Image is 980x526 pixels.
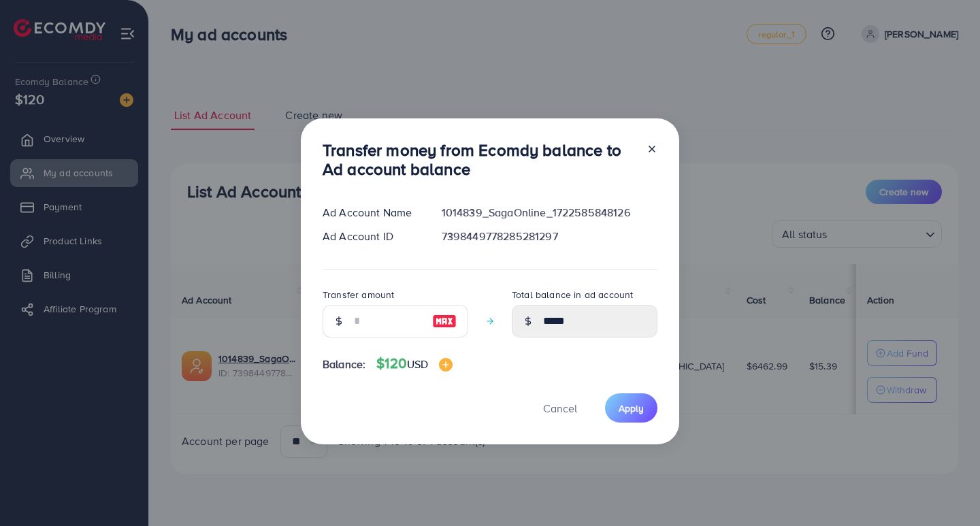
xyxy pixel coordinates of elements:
[431,229,668,244] div: 7398449778285281297
[407,357,428,372] span: USD
[512,288,633,301] label: Total balance in ad account
[312,229,431,244] div: Ad Account ID
[543,401,577,416] span: Cancel
[323,140,636,180] h3: Transfer money from Ecomdy balance to Ad account balance
[619,401,644,415] span: Apply
[605,393,657,423] button: Apply
[312,205,431,220] div: Ad Account Name
[323,288,394,301] label: Transfer amount
[526,393,594,423] button: Cancel
[376,355,453,372] h4: $120
[922,465,970,516] iframe: Chat
[323,357,365,372] span: Balance:
[432,313,457,329] img: image
[431,205,668,220] div: 1014839_SagaOnline_1722585848126
[439,358,453,372] img: image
